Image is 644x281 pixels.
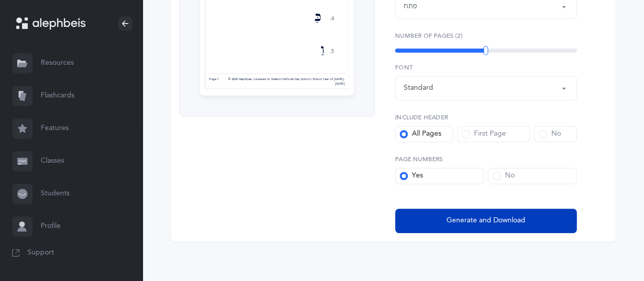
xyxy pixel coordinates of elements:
span: Generate and Download [446,215,525,226]
label: Page Numbers [395,155,577,164]
label: Font [395,63,577,72]
button: Generate and Download [395,209,577,233]
div: No [539,129,561,139]
span: Support [27,248,54,258]
div: Standard [404,83,433,93]
label: Include Header [395,113,577,122]
div: Yes [400,171,423,181]
div: פתח [404,1,417,12]
button: Standard [395,76,577,100]
label: Number of Pages (2) [395,31,577,40]
div: All Pages [400,129,441,139]
div: No [492,171,514,181]
div: First Page [462,129,506,139]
